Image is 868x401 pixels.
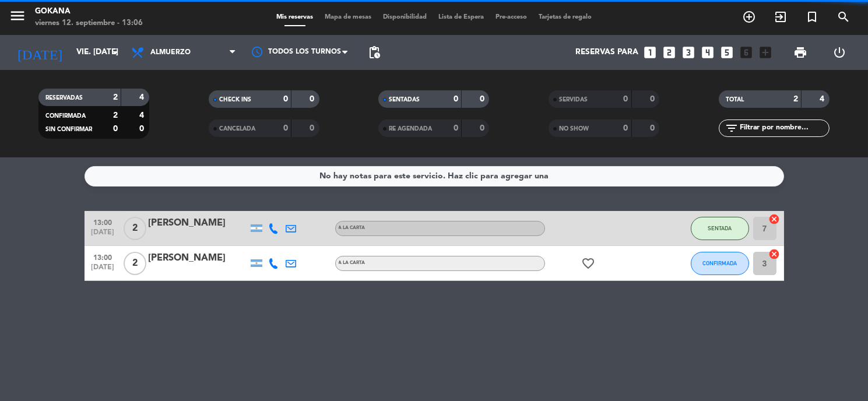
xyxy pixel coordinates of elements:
[700,45,715,60] i: looks_4
[113,111,118,119] strong: 2
[742,10,756,24] i: add_circle_outline
[533,14,598,20] span: Tarjetas de regalo
[124,217,146,240] span: 2
[490,14,533,20] span: Pre-acceso
[719,45,735,60] i: looks_5
[108,45,122,59] i: arrow_drop_down
[702,260,737,266] span: CONFIRMADA
[480,95,487,103] strong: 0
[219,97,251,103] span: CHECK INS
[89,228,118,242] span: [DATE]
[624,95,628,103] strong: 0
[739,45,754,60] i: looks_6
[139,93,146,101] strong: 4
[150,48,191,57] span: Almuerzo
[681,45,696,60] i: looks_3
[650,95,657,103] strong: 0
[691,217,749,240] button: SENTADA
[124,252,146,275] span: 2
[642,45,658,60] i: looks_one
[774,10,788,24] i: exit_to_app
[89,263,118,277] span: [DATE]
[454,95,458,103] strong: 0
[45,113,86,119] span: CONFIRMADA
[45,126,92,132] span: SIN CONFIRMAR
[575,48,638,57] span: Reservas para
[739,122,829,135] input: Filtrar por nombre...
[45,95,83,101] span: RESERVADAS
[149,251,248,266] div: [PERSON_NAME]
[725,121,739,135] i: filter_list
[624,124,628,132] strong: 0
[805,10,819,24] i: turned_in_not
[113,93,118,101] strong: 2
[9,7,26,24] i: menu
[270,14,319,20] span: Mis reservas
[283,124,288,132] strong: 0
[691,252,749,275] button: CONFIRMADA
[89,215,118,228] span: 13:00
[35,6,143,17] div: GOKANA
[832,45,846,59] i: power_settings_new
[480,124,487,132] strong: 0
[377,14,433,20] span: Disponibilidad
[582,256,596,270] i: favorite_border
[559,97,588,103] span: SERVIDAS
[389,97,420,103] span: SENTADAS
[837,10,851,24] i: search
[35,17,143,29] div: viernes 12. septiembre - 13:06
[283,95,288,103] strong: 0
[662,45,677,60] i: looks_two
[9,40,71,65] i: [DATE]
[219,126,255,132] span: CANCELADA
[726,97,744,103] span: TOTAL
[310,95,317,103] strong: 0
[769,248,781,260] i: cancel
[793,95,798,103] strong: 2
[389,126,432,132] span: RE AGENDADA
[339,226,366,230] span: A LA CARTA
[559,126,589,132] span: NO SHOW
[319,170,549,183] div: No hay notas para este servicio. Haz clic para agregar una
[319,14,377,20] span: Mapa de mesas
[9,7,26,29] button: menu
[820,35,859,70] div: LOG OUT
[454,124,458,132] strong: 0
[758,45,773,60] i: add_box
[433,14,490,20] span: Lista de Espera
[793,45,807,59] span: print
[310,124,317,132] strong: 0
[139,125,146,133] strong: 0
[367,45,381,59] span: pending_actions
[820,95,827,103] strong: 4
[149,216,248,231] div: [PERSON_NAME]
[139,111,146,119] strong: 4
[708,225,732,231] span: SENTADA
[113,125,118,133] strong: 0
[339,261,366,265] span: A LA CARTA
[650,124,657,132] strong: 0
[769,213,781,225] i: cancel
[89,250,118,263] span: 13:00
